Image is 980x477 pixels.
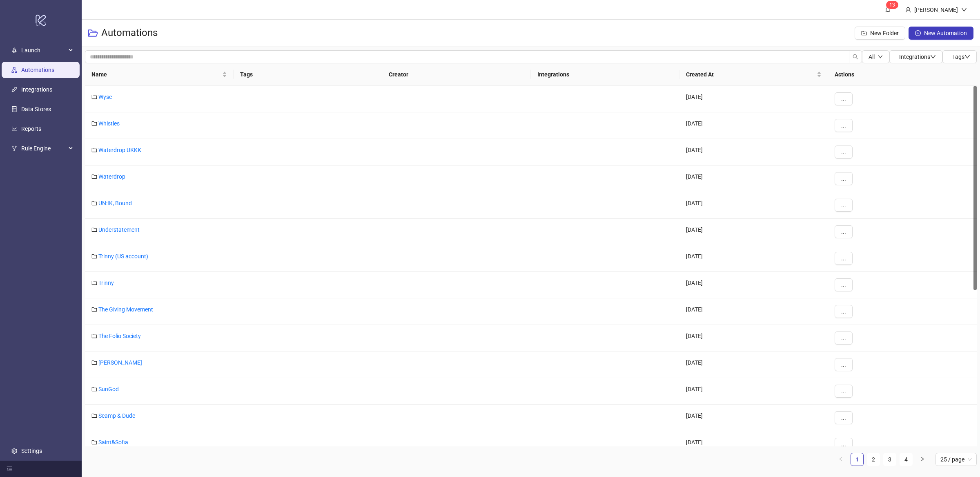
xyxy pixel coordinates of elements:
[835,411,853,424] button: ...
[382,63,531,86] th: Creator
[841,308,846,315] span: ...
[841,122,846,129] span: ...
[909,27,973,40] button: New Automation
[91,307,97,312] span: folder
[679,63,828,86] th: Created At
[899,54,936,60] span: Integrations
[835,305,853,318] button: ...
[91,360,97,365] span: folder
[835,225,853,238] button: ...
[841,202,846,208] span: ...
[900,453,913,466] li: 4
[91,333,97,339] span: folder
[841,149,846,155] span: ...
[679,86,828,112] div: [DATE]
[861,30,867,36] span: folder-add
[835,119,853,132] button: ...
[98,173,125,180] a: Waterdrop
[98,253,148,260] a: Trinny (US account)
[853,54,858,60] span: search
[686,70,815,79] span: Created At
[892,2,895,8] span: 3
[886,1,898,9] sup: 13
[679,166,828,192] div: [DATE]
[867,453,880,466] a: 2
[91,174,97,179] span: folder
[885,7,891,12] span: bell
[91,94,97,100] span: folder
[21,106,51,112] a: Data Stores
[88,28,98,38] span: folder-open
[851,453,864,466] li: 1
[91,147,97,153] span: folder
[679,192,828,219] div: [DATE]
[98,120,120,127] a: Whistles
[835,146,853,159] button: ...
[98,306,153,313] a: The Giving Movement
[952,54,970,60] span: Tags
[961,7,967,13] span: down
[828,63,977,86] th: Actions
[834,453,847,466] button: left
[21,67,54,73] a: Automations
[869,54,875,60] span: All
[841,255,846,262] span: ...
[838,457,843,461] span: left
[679,298,828,325] div: [DATE]
[98,439,128,446] a: Saint&Sofia
[900,453,912,466] a: 4
[98,386,119,392] a: SunGod
[21,42,66,58] span: Launch
[101,27,158,40] h3: Automations
[930,54,936,60] span: down
[841,335,846,341] span: ...
[920,457,925,461] span: right
[679,272,828,298] div: [DATE]
[21,448,42,454] a: Settings
[91,280,97,286] span: folder
[964,54,970,60] span: down
[841,361,846,368] span: ...
[91,200,97,206] span: folder
[870,30,899,36] span: New Folder
[98,359,142,366] a: [PERSON_NAME]
[835,252,853,265] button: ...
[841,441,846,448] span: ...
[531,63,679,86] th: Integrations
[905,7,911,13] span: user
[21,125,41,132] a: Reports
[862,50,889,63] button: Alldown
[679,245,828,272] div: [DATE]
[679,139,828,166] div: [DATE]
[679,431,828,458] div: [DATE]
[924,30,967,36] span: New Automation
[91,121,97,126] span: folder
[98,200,132,206] a: UN:IK, Bound
[889,50,942,63] button: Integrationsdown
[91,413,97,419] span: folder
[841,282,846,288] span: ...
[835,358,853,371] button: ...
[98,147,141,153] a: Waterdrop UKKK
[679,352,828,378] div: [DATE]
[835,278,853,291] button: ...
[679,378,828,405] div: [DATE]
[851,453,863,466] a: 1
[841,175,846,182] span: ...
[91,439,97,445] span: folder
[889,2,892,8] span: 1
[234,63,382,86] th: Tags
[11,146,17,151] span: fork
[835,92,853,105] button: ...
[679,405,828,431] div: [DATE]
[98,412,135,419] a: Scamp & Dude
[98,280,114,286] a: Trinny
[91,70,220,79] span: Name
[98,333,141,339] a: The Folio Society
[679,325,828,352] div: [DATE]
[835,199,853,212] button: ...
[834,453,847,466] li: Previous Page
[883,453,896,466] li: 3
[21,86,52,93] a: Integrations
[916,453,929,466] button: right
